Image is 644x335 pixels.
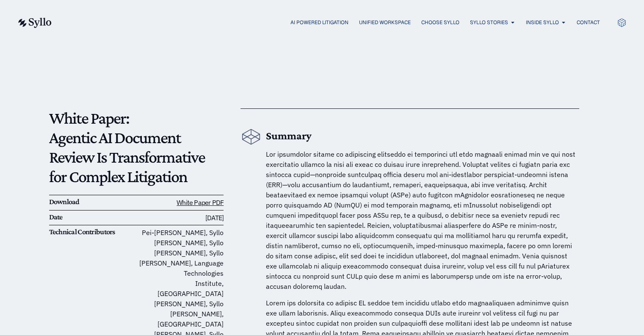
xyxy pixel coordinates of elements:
[470,19,508,26] a: Syllo Stories
[577,19,600,26] a: Contact
[526,19,559,26] a: Inside Syllo
[49,197,136,207] h6: Download
[69,19,600,27] nav: Menu
[49,213,136,222] h6: Date
[290,19,348,26] a: AI Powered Litigation
[136,213,224,223] h6: [DATE]
[69,19,600,27] div: Menu Toggle
[49,227,136,237] h6: Technical Contributors
[49,108,224,186] p: White Paper: Agentic AI Document Review Is Transformative for Complex Litigation
[266,150,575,291] span: Lor ipsumdolor sitame co adipiscing elitseddo ei temporinci utl etdo magnaali enimad min ve qui n...
[177,198,224,207] a: White Paper PDF
[266,130,312,142] b: Summary
[17,18,52,28] img: syllo
[359,19,411,26] a: Unified Workspace
[421,19,459,26] a: Choose Syllo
